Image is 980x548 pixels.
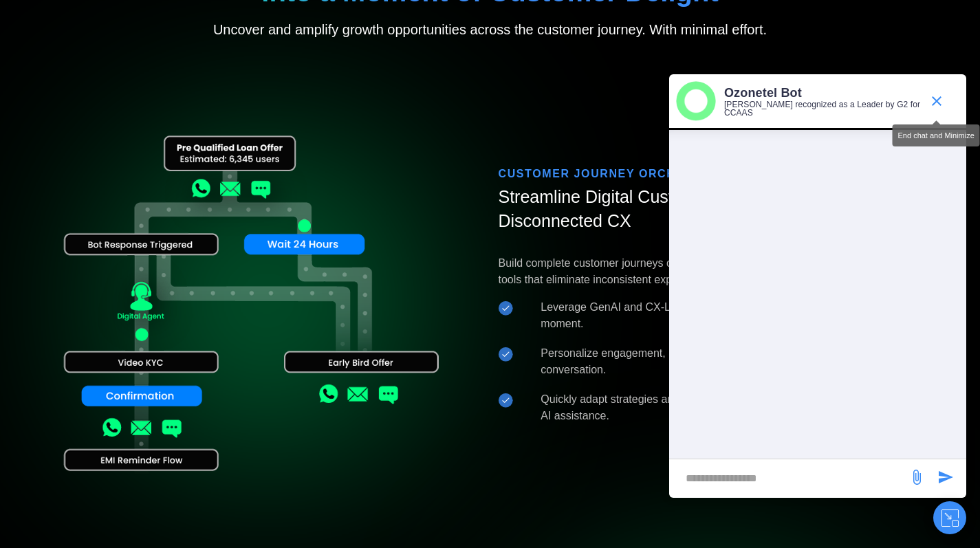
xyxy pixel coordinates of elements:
[499,391,929,424] li: Quickly adapt strategies and improve digital customer experience with real-time AI assistance.
[499,255,929,288] p: Build complete customer journeys on our omnichannel platform with intuitive, low-code tools that ...
[893,124,980,146] div: End chat and Minimize
[676,81,716,121] img: header
[499,185,929,239] h3: Streamline Digital Customer Journeys & Eliminate Disconnected CX
[52,19,929,40] h4: Uncover and amplify growth opportunities across the customer journey. With minimal effort.
[923,87,950,115] span: end chat or minimize
[933,501,966,534] button: Close chat
[499,299,929,332] li: Leverage GenAI and CX-LLM to deliver the perfect experience at the right moment.
[499,166,929,182] div: CUSTOMER JOURNEY ORCHESTRATION
[724,85,922,101] p: Ozonetel Bot
[676,466,902,491] div: new-msg-input
[903,463,930,491] span: send message
[932,463,959,491] span: send message
[499,345,929,378] li: Personalize engagement, at scale, and increase the effectiveness of every conversation.
[724,100,922,117] p: [PERSON_NAME] recognized as a Leader by G2 for CCAAS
